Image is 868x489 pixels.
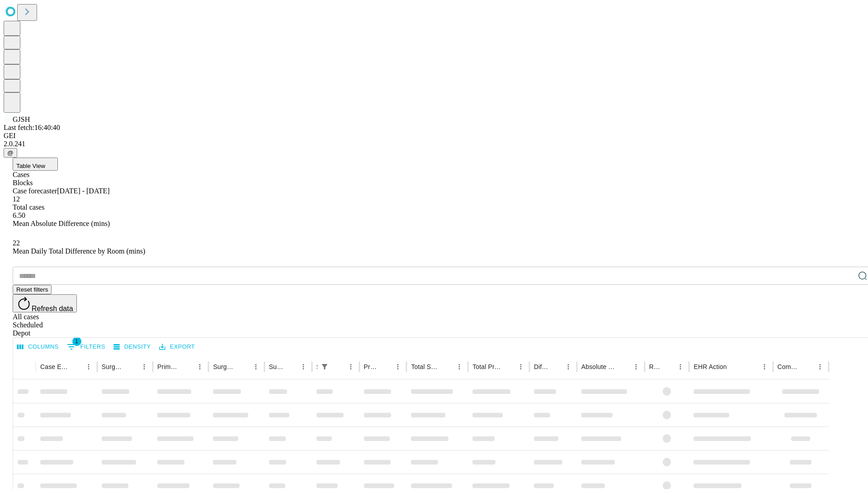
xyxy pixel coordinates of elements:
[13,285,52,294] button: Reset filters
[7,149,14,156] span: @
[297,360,310,373] button: Menu
[13,195,20,203] span: 12
[318,360,331,373] button: Show filters
[502,360,514,373] button: Sort
[440,360,453,373] button: Sort
[70,360,82,373] button: Sort
[649,363,661,370] div: Resolved in EHR
[814,360,826,373] button: Menu
[157,340,197,354] button: Export
[13,211,25,219] span: 6.50
[453,360,466,373] button: Menu
[72,337,81,346] span: 1
[284,360,297,373] button: Sort
[392,360,404,373] button: Menu
[617,360,630,373] button: Sort
[630,360,642,373] button: Menu
[364,363,378,370] div: Predicted In Room Duration
[332,360,344,373] button: Sort
[213,363,236,370] div: Surgery Name
[102,363,124,370] div: Surgeon Name
[13,247,145,255] span: Mean Daily Total Difference by Room (mins)
[472,363,501,370] div: Total Predicted Duration
[125,360,138,373] button: Sort
[13,115,30,123] span: GJSH
[4,132,864,140] div: GEI
[111,340,153,354] button: Density
[581,363,616,370] div: Absolute Difference
[562,360,575,373] button: Menu
[157,363,180,370] div: Primary Service
[4,124,60,131] span: Last fetch: 16:40:40
[13,239,20,247] span: 22
[193,360,206,373] button: Menu
[138,360,151,373] button: Menu
[15,340,61,354] button: Select columns
[4,148,17,158] button: @
[379,360,392,373] button: Sort
[661,360,674,373] button: Sort
[237,360,250,373] button: Sort
[728,360,741,373] button: Sort
[674,360,687,373] button: Menu
[82,360,95,373] button: Menu
[250,360,262,373] button: Menu
[778,363,800,370] div: Comments
[269,363,283,370] div: Surgery Date
[411,363,439,370] div: Total Scheduled Duration
[16,286,48,293] span: Reset filters
[13,158,58,171] button: Table View
[32,305,73,312] span: Refresh data
[318,360,331,373] div: 1 active filter
[549,360,562,373] button: Sort
[693,363,726,370] div: EHR Action
[13,294,77,312] button: Refresh data
[40,363,69,370] div: Case Epic Id
[344,360,357,373] button: Menu
[57,187,109,195] span: [DATE] - [DATE]
[13,220,110,227] span: Mean Absolute Difference (mins)
[16,163,45,169] span: Table View
[758,360,771,373] button: Menu
[534,363,548,370] div: Difference
[801,360,814,373] button: Sort
[4,140,864,148] div: 2.0.241
[316,363,317,370] div: Scheduled In Room Duration
[65,340,108,354] button: Show filters
[13,203,44,211] span: Total cases
[514,360,527,373] button: Menu
[13,187,57,195] span: Case forecaster
[181,360,193,373] button: Sort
